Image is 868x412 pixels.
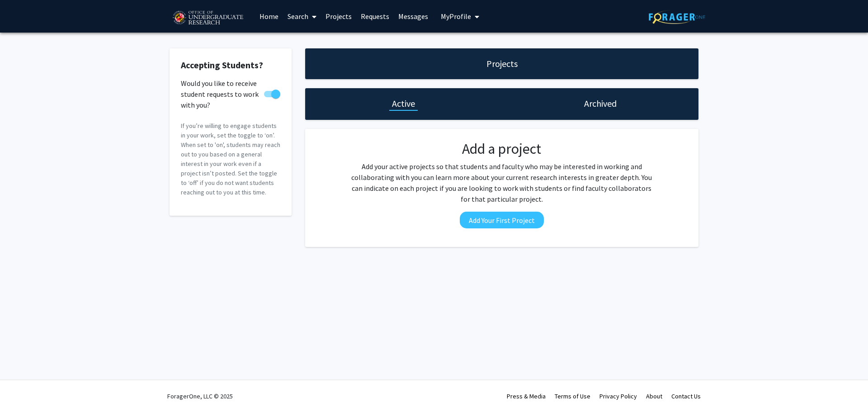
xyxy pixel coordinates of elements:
[646,392,662,400] a: About
[283,0,321,32] a: Search
[555,392,590,400] a: Terms of Use
[7,371,38,405] iframe: Chat
[441,12,471,21] span: My Profile
[507,392,546,400] a: Press & Media
[255,0,283,32] a: Home
[321,0,356,32] a: Projects
[181,121,280,197] p: If you’re willing to engage students in your work, set the toggle to ‘on’. When set to 'on', stud...
[181,78,260,110] span: Would you like to receive student requests to work with you?
[356,0,394,32] a: Requests
[167,380,233,412] div: ForagerOne, LLC © 2025
[349,161,655,204] p: Add your active projects so that students and faculty who may be interested in working and collab...
[599,392,637,400] a: Privacy Policy
[486,57,518,70] h1: Projects
[170,7,246,29] img: University of Maryland Logo
[392,97,415,110] h1: Active
[181,60,280,71] h2: Accepting Students?
[649,10,705,24] img: ForagerOne Logo
[671,392,701,400] a: Contact Us
[584,97,617,110] h1: Archived
[460,212,544,228] button: Add Your First Project
[394,0,433,32] a: Messages
[349,140,655,157] h2: Add a project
